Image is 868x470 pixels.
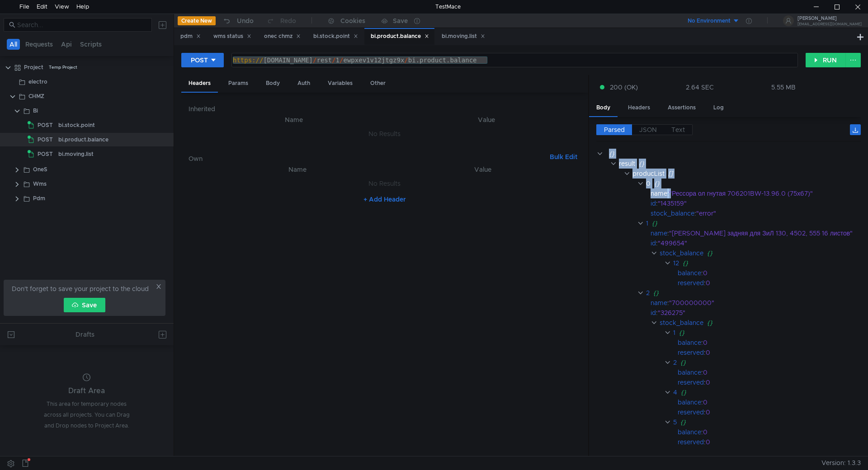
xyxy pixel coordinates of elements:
div: 5.55 MB [771,83,796,91]
th: Name [196,114,392,125]
div: bi.moving.list [58,147,94,161]
button: All [7,39,20,50]
div: bi.product.balance [58,133,108,146]
div: "499654" [658,238,854,248]
div: Body [589,99,618,117]
div: 0 [703,268,855,278]
div: 1 [673,328,675,338]
div: 2.64 SEC [686,83,714,91]
span: POST [38,133,53,146]
div: Assertions [660,99,703,116]
span: Version: 1.3.3 [821,456,861,470]
div: pdm [180,32,201,41]
div: balance [678,367,701,377]
div: name [651,188,667,198]
div: CHMZ [28,89,44,103]
div: Headers [181,75,218,93]
div: {} [654,179,854,188]
button: + Add Header [360,194,410,205]
span: Text [671,126,685,134]
div: : [651,198,866,208]
div: 0 [706,437,855,447]
div: Cookies [340,15,365,26]
div: 0 [646,179,651,188]
div: {} [707,318,856,328]
div: [EMAIL_ADDRESS][DOMAIN_NAME] [797,23,862,26]
div: result [619,159,635,169]
div: 6 [673,447,677,457]
div: "Рессора ол гнутая 706201BW-13.96.0 (75х67)" [669,188,854,198]
div: {} [680,417,854,427]
div: Save [393,18,408,24]
div: electro [28,75,47,89]
div: {} [639,159,854,169]
div: balance [678,268,701,278]
div: id [651,238,656,248]
div: Pdm [33,192,45,205]
button: Save [64,298,105,312]
div: : [678,338,866,348]
div: {} [681,447,854,457]
div: : [678,278,866,288]
div: Project [24,61,43,74]
div: : [678,367,866,377]
span: Parsed [604,126,625,134]
span: JSON [639,126,657,134]
div: producList [632,169,665,179]
div: Drafts [75,329,94,340]
div: Body [259,75,287,92]
div: 0 [703,338,855,348]
div: 4 [673,387,677,397]
div: [PERSON_NAME] [797,16,862,21]
div: Params [221,75,255,92]
span: Don't forget to save your project to the cloud [12,283,149,294]
div: 0 [706,407,855,417]
div: Auth [290,75,317,92]
div: : [678,268,866,278]
div: Headers [621,99,657,116]
div: bi.moving.list [442,32,485,41]
div: balance [678,397,701,407]
div: onec chmz [264,32,301,41]
button: Create New [178,16,216,25]
div: : [651,208,866,218]
div: {} [707,248,856,258]
div: name [651,298,667,308]
h6: Own [189,153,546,164]
div: : [678,377,866,387]
input: Search... [17,20,146,30]
div: bi.product.balance [371,32,429,41]
div: : [678,397,866,407]
div: : [651,228,866,238]
div: balance [678,427,701,437]
div: 2 [646,288,650,298]
div: : [678,437,866,447]
div: {} [680,357,854,367]
nz-embed-empty: No Results [368,130,401,138]
div: Wms [33,177,47,191]
div: : [678,407,866,417]
div: {} [652,218,854,228]
div: name [651,228,667,238]
div: "error" [696,208,856,218]
div: bi.stock.point [58,118,95,132]
div: Bi [33,104,38,117]
button: Scripts [77,39,104,50]
div: {} [653,288,854,298]
span: POST [38,147,53,161]
div: id [651,308,656,318]
h6: Inherited [189,103,581,114]
div: : [651,238,866,248]
nz-embed-empty: No Results [368,179,401,188]
div: reserved [678,407,704,417]
div: reserved [678,437,704,447]
button: No Environment [677,14,740,28]
div: No Environment [688,17,731,25]
button: POST [181,53,224,67]
div: 0 [703,397,855,407]
button: Undo [216,14,260,28]
div: stock_balance [660,248,703,258]
div: 1 [646,218,648,228]
button: Redo [260,14,302,28]
div: id [651,198,656,208]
